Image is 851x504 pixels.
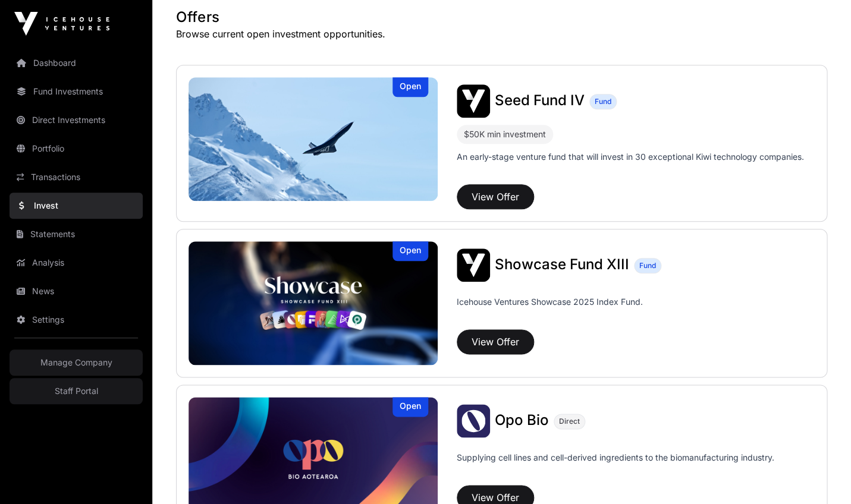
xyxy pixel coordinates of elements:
div: Open [392,77,428,97]
img: Showcase Fund XIII [189,241,438,365]
img: Seed Fund IV [189,77,438,201]
h1: Offers [176,8,827,27]
p: An early-stage venture fund that will invest in 30 exceptional Kiwi technology companies. [457,151,804,163]
p: Browse current open investment opportunities. [176,27,827,41]
span: Showcase Fund XIII [495,256,629,273]
a: News [10,278,143,304]
a: Showcase Fund XIIIOpen [189,241,438,365]
div: $50K min investment [457,125,553,144]
img: Opo Bio [457,404,490,437]
img: Icehouse Ventures Logo [14,12,109,36]
div: Open [392,241,428,261]
span: Direct [559,417,580,426]
span: Fund [595,97,611,106]
button: View Offer [457,329,534,354]
a: Direct Investments [10,107,143,133]
a: Seed Fund IVOpen [189,77,438,201]
span: Fund [639,261,656,270]
div: Open [392,397,428,417]
a: Showcase Fund XIII [495,257,629,273]
a: Settings [10,307,143,333]
p: Icehouse Ventures Showcase 2025 Index Fund. [457,296,643,308]
p: Supplying cell lines and cell-derived ingredients to the biomanufacturing industry. [457,452,774,464]
a: Portfolio [10,136,143,162]
button: View Offer [457,184,534,209]
span: Opo Bio [495,411,549,429]
img: Showcase Fund XIII [457,248,490,282]
a: Opo Bio [495,413,549,429]
a: Seed Fund IV [495,93,585,109]
a: Transactions [10,164,143,190]
img: Seed Fund IV [457,84,490,118]
a: Statements [10,221,143,247]
iframe: Chat Widget [792,447,851,504]
a: Invest [10,193,143,219]
span: Seed Fund IV [495,92,585,109]
a: Manage Company [10,349,143,376]
a: Analysis [10,250,143,276]
a: Dashboard [10,50,143,76]
a: Fund Investments [10,78,143,105]
div: $50K min investment [464,127,546,141]
a: Staff Portal [10,378,143,404]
